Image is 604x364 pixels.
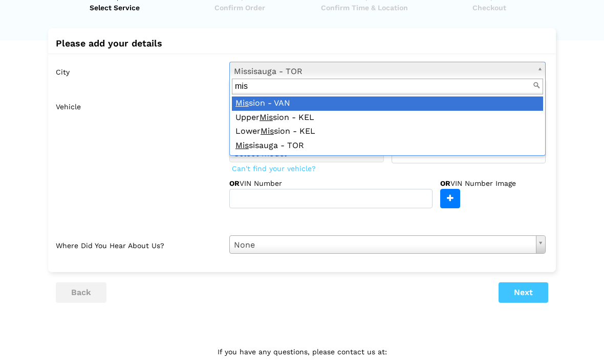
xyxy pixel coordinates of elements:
div: Lower sion - KEL [232,125,543,139]
div: sion - VAN [232,96,543,111]
div: sisauga - TOR [232,139,543,153]
span: Mis [235,98,249,108]
span: Mis [235,140,249,150]
span: Mis [261,126,274,136]
span: Mis [260,112,273,122]
div: Upper sion - KEL [232,111,543,125]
